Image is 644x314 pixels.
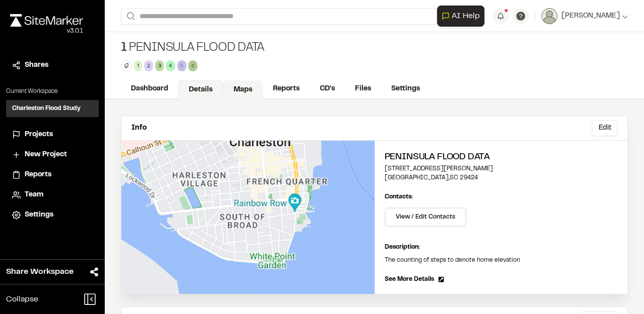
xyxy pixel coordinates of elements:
[310,79,345,98] a: CD's
[25,149,67,160] span: New Project
[10,27,83,36] div: Oh geez...please don't...
[381,79,430,98] a: Settings
[25,189,43,200] span: Team
[437,6,488,27] div: Open AI Assistant
[6,87,99,96] p: Current Workspace
[188,60,197,71] div: 6
[12,60,93,71] a: Shares
[25,169,51,180] span: Reports
[437,6,484,27] button: Open AI Assistant
[263,79,310,98] a: Reports
[178,80,223,99] a: Details
[12,189,93,200] a: Team
[177,60,186,71] div: 5
[131,123,147,134] p: Info
[12,129,93,140] a: Projects
[121,40,264,56] div: Peninsula Flood Data
[223,80,263,99] a: Maps
[12,210,93,221] a: Settings
[541,8,557,24] img: User
[12,104,81,113] h3: Charleston Flood Study
[121,60,132,71] button: Edit Tags
[541,8,628,24] button: [PERSON_NAME]
[6,293,38,305] span: Collapse
[121,8,139,25] button: Search
[10,14,83,27] img: rebrand.png
[6,266,74,278] span: Share Workspace
[345,79,381,98] a: Files
[12,149,93,160] a: New Project
[385,207,466,227] button: View / Edit Contacts
[592,120,617,136] button: Edit
[452,10,480,22] span: AI Help
[385,151,618,164] h2: Peninsula Flood Data
[385,164,618,173] p: [STREET_ADDRESS][PERSON_NAME]
[134,60,142,71] div: 1
[12,169,93,180] a: Reports
[166,60,175,71] div: 4
[561,11,620,22] span: [PERSON_NAME]
[144,60,153,71] div: 2
[25,210,53,221] span: Settings
[121,40,127,56] span: 1
[385,192,413,201] p: Contacts:
[25,129,53,140] span: Projects
[25,60,48,71] span: Shares
[385,173,618,182] p: [GEOGRAPHIC_DATA] , SC 29424
[155,60,164,71] div: 3
[121,79,178,98] a: Dashboard
[385,243,618,252] p: Description:
[385,275,434,284] span: See More Details
[385,256,618,265] p: The counting of steps to denote home elevation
